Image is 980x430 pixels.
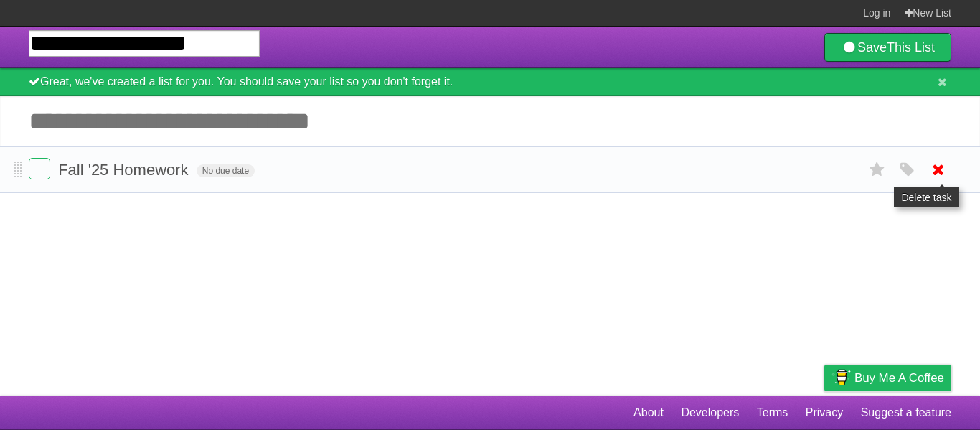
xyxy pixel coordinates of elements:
a: Terms [757,399,788,426]
a: SaveThis List [824,33,951,62]
a: Privacy [806,399,843,426]
a: Buy me a coffee [824,365,951,391]
a: About [633,399,664,426]
span: Fall '25 Homework [58,161,192,179]
span: Buy me a coffee [854,365,944,391]
img: Buy me a coffee [831,365,851,390]
label: Star task [864,158,891,182]
b: This List [887,40,935,55]
a: Suggest a feature [861,399,951,426]
label: Done [29,158,50,179]
span: No due date [197,164,255,177]
a: Developers [681,399,739,426]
